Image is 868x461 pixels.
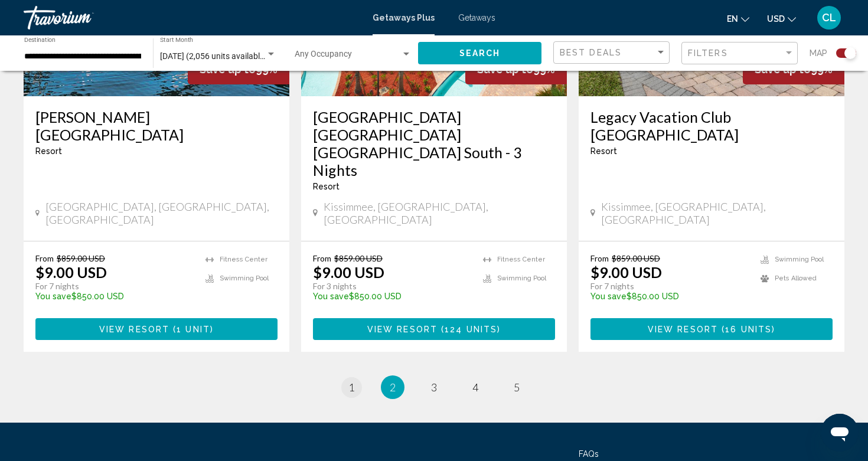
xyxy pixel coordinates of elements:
button: Change currency [767,10,796,27]
span: Resort [35,146,62,156]
p: $850.00 USD [313,292,471,301]
span: 1 [348,381,354,394]
p: $9.00 USD [35,263,107,281]
span: Map [810,45,827,61]
span: You save [590,292,626,301]
span: Swimming Pool [775,256,824,263]
span: Fitness Center [497,256,545,263]
span: [DATE] (2,056 units available) [160,51,267,61]
span: From [590,253,609,263]
a: Getaways Plus [373,13,435,22]
span: View Resort [367,325,438,334]
p: $850.00 USD [590,292,749,301]
button: Change language [727,10,749,27]
span: ( ) [169,325,214,334]
ul: Pagination [24,375,844,399]
span: [GEOGRAPHIC_DATA], [GEOGRAPHIC_DATA], [GEOGRAPHIC_DATA] [45,200,278,226]
span: Kissimmee, [GEOGRAPHIC_DATA], [GEOGRAPHIC_DATA] [324,200,555,226]
span: $859.00 USD [334,253,383,263]
span: Resort [313,182,340,191]
span: From [35,253,54,263]
button: User Menu [814,5,844,30]
p: For 7 nights [35,281,194,292]
button: View Resort(124 units) [313,318,555,340]
span: 4 [472,381,478,394]
span: USD [767,14,785,24]
span: From [313,253,331,263]
span: 3 [431,381,437,394]
button: View Resort(1 unit) [35,318,278,340]
span: 2 [390,381,396,394]
span: ( ) [718,325,775,334]
span: 5 [514,381,520,394]
p: For 3 nights [313,281,471,292]
span: View Resort [648,325,718,334]
span: en [727,14,738,24]
span: Fitness Center [220,256,267,263]
a: Legacy Vacation Club [GEOGRAPHIC_DATA] [590,108,833,143]
span: 16 units [725,325,772,334]
span: View Resort [99,325,169,334]
span: Filters [688,48,728,58]
iframe: Button to launch messaging window [821,414,859,452]
a: [PERSON_NAME] [GEOGRAPHIC_DATA] [35,108,278,143]
mat-select: Sort by [560,48,666,58]
span: Best Deals [560,48,622,57]
a: Getaways [458,13,495,22]
span: ( ) [438,325,501,334]
span: Swimming Pool [220,274,269,282]
button: Filter [681,41,798,66]
p: $9.00 USD [313,263,384,281]
p: $850.00 USD [35,292,194,301]
button: Search [418,42,541,64]
a: FAQs [579,449,599,459]
span: Search [459,49,501,58]
p: For 7 nights [590,281,749,292]
span: Resort [590,146,617,156]
span: Kissimmee, [GEOGRAPHIC_DATA], [GEOGRAPHIC_DATA] [601,200,833,226]
span: Pets Allowed [775,274,817,282]
span: CL [822,12,836,24]
span: $859.00 USD [612,253,660,263]
a: Travorium [24,6,361,30]
span: Swimming Pool [497,274,546,282]
span: You save [35,292,71,301]
span: $859.00 USD [57,253,105,263]
button: View Resort(16 units) [590,318,833,340]
span: 124 units [445,325,497,334]
p: $9.00 USD [590,263,662,281]
span: You save [313,292,349,301]
a: [GEOGRAPHIC_DATA] [GEOGRAPHIC_DATA] [GEOGRAPHIC_DATA] South - 3 Nights [313,108,555,179]
span: 1 unit [177,325,210,334]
